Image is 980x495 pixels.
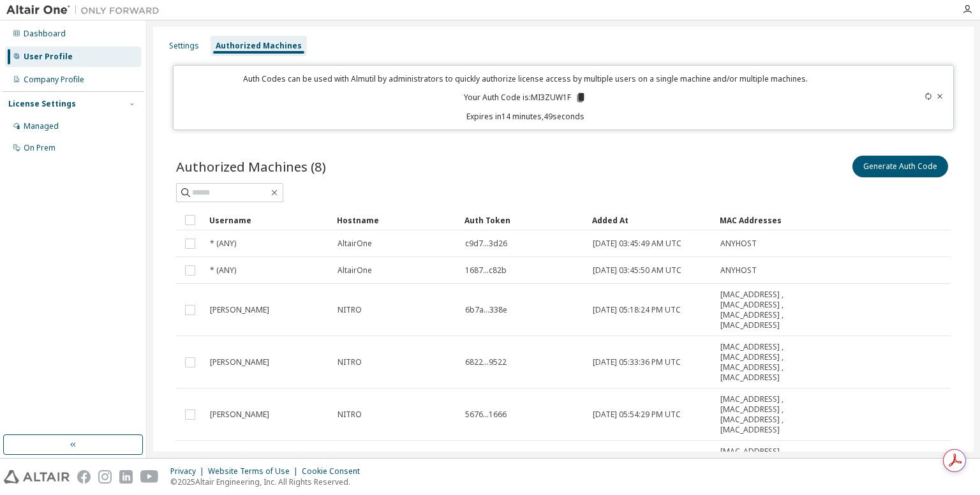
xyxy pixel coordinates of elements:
span: NITRO [338,357,362,367]
div: Settings [169,41,199,51]
span: * (ANY) [210,239,236,249]
div: Authorized Machines [216,41,302,51]
button: Generate Auth Code [852,156,948,177]
p: Expires in 14 minutes, 49 seconds [181,111,869,122]
span: 6b7a...338e [465,305,507,315]
img: youtube.svg [140,470,159,484]
span: [MAC_ADDRESS] , [MAC_ADDRESS] , [MAC_ADDRESS] , [MAC_ADDRESS] [720,290,810,330]
span: 6822...9522 [465,357,507,367]
div: Managed [24,121,59,131]
span: [DATE] 05:54:29 PM UTC [593,410,681,420]
div: Company Profile [24,75,84,85]
div: On Prem [24,143,56,153]
div: Added At [592,210,709,230]
div: MAC Addresses [720,210,810,230]
div: Hostname [337,210,454,230]
p: Your Auth Code is: MI3ZUW1F [464,92,586,103]
span: [DATE] 03:45:50 AM UTC [593,265,681,276]
span: [PERSON_NAME] [210,410,269,420]
span: [PERSON_NAME] [210,357,269,367]
span: NITRO [338,305,362,315]
div: Auth Token [464,210,582,230]
span: [MAC_ADDRESS] , [MAC_ADDRESS] , [MAC_ADDRESS] , [MAC_ADDRESS] [720,394,810,435]
span: AltairOne [338,239,372,249]
span: ANYHOST [720,239,757,249]
img: Altair One [6,4,166,17]
span: * (ANY) [210,265,236,276]
span: [DATE] 05:18:24 PM UTC [593,305,681,315]
div: License Settings [8,99,76,109]
p: © 2025 Altair Engineering, Inc. All Rights Reserved. [170,477,367,487]
div: User Profile [24,52,73,62]
span: [PERSON_NAME] [210,305,269,315]
span: AltairOne [338,265,372,276]
img: instagram.svg [98,470,112,484]
span: c9d7...3d26 [465,239,507,249]
span: ANYHOST [720,265,757,276]
div: Username [209,210,327,230]
span: [MAC_ADDRESS] , [MAC_ADDRESS] , [MAC_ADDRESS] , [MAC_ADDRESS] [720,447,810,487]
div: Dashboard [24,29,66,39]
p: Auth Codes can be used with Almutil by administrators to quickly authorize license access by mult... [181,73,869,84]
span: [MAC_ADDRESS] , [MAC_ADDRESS] , [MAC_ADDRESS] , [MAC_ADDRESS] [720,342,810,383]
img: altair_logo.svg [4,470,70,484]
span: 5676...1666 [465,410,507,420]
span: Authorized Machines (8) [176,158,326,175]
span: 1687...c82b [465,265,507,276]
span: [DATE] 03:45:49 AM UTC [593,239,681,249]
div: Website Terms of Use [208,466,302,477]
span: [DATE] 05:33:36 PM UTC [593,357,681,367]
div: Privacy [170,466,208,477]
img: linkedin.svg [119,470,133,484]
div: Cookie Consent [302,466,367,477]
img: facebook.svg [77,470,91,484]
span: NITRO [338,410,362,420]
